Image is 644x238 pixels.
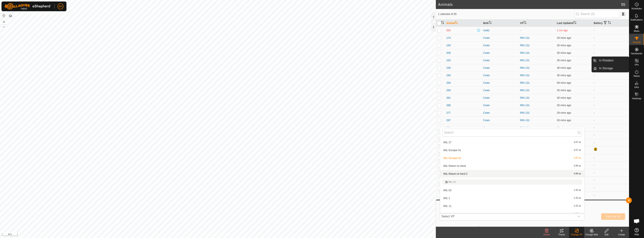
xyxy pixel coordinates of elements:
td: - [592,139,629,146]
button: Reset Map [2,13,6,18]
div: mob1 [483,28,517,32]
span: 225 [446,58,451,62]
span: Status [633,75,640,77]
div: Cows [483,103,517,107]
a: RIN 131 [520,89,530,92]
a: Contact Us [222,233,233,237]
p-sorticon: Activate to sort [573,22,576,25]
span: 321 [446,126,451,130]
button: Turn On VP [601,213,625,220]
div: Cows [483,43,517,47]
div: Cows [483,73,517,77]
span: 18 Sept 2025, 9:06 am [557,104,571,107]
span: 18 Sept 2025, 9:06 am [557,51,571,54]
span: In Rotation [599,58,613,63]
td: - [592,199,629,206]
a: RIN 131 [520,119,530,122]
span: WIL Return to herd 2 [443,172,467,175]
span: Heatmap [632,97,641,100]
div: Cows [483,66,517,70]
div: Create [614,233,629,236]
a: RIN 131 [520,126,530,129]
p-sorticon: Activate to sort [608,22,611,25]
span: 287 [446,118,451,122]
span: WIL Escape 02 [443,157,461,159]
td: - [592,101,629,109]
span: WIL 1 [443,197,450,199]
th: Mob [482,19,519,27]
div: Cows [483,96,517,100]
span: Neckbands [631,52,642,55]
div: Cows [483,58,517,62]
td: - [592,154,629,161]
div: Cows [483,51,517,55]
td: - [592,87,629,94]
td: - [592,49,629,57]
div: Cows [483,88,517,92]
span: Help [634,233,639,236]
p-sorticon: Activate to sort [455,22,458,25]
span: 254 [446,81,451,85]
span: WIL 27 [443,141,452,144]
span: Delete [543,233,550,236]
td: - [592,34,629,42]
a: RIN 131 [520,74,530,77]
a: RIN 131 [520,81,530,84]
input: Search (S) [574,10,620,18]
div: Edit [599,233,614,236]
td: - [592,72,629,79]
span: 18 Sept 2025, 9:06 am [557,44,571,47]
li: WIL Escape 01 [440,146,584,154]
a: RIN 131 [520,51,530,54]
div: WIL 14 [445,181,579,183]
span: 268 [446,103,451,107]
span: 277 [446,111,451,115]
td: - [592,116,629,124]
span: 174 [446,36,451,40]
span: In Storage [599,66,613,71]
span: 4.89 ac [574,172,581,175]
td: - [592,94,629,101]
span: 259 [446,88,451,92]
li: WIL 27 [440,139,584,146]
span: 18 Sept 2025, 9:06 am [557,36,571,39]
span: 2.32 ac [574,197,581,199]
span: BH [59,4,62,8]
span: 1 selected of 55 [438,12,574,16]
div: Tracks [554,233,569,236]
th: VP [519,19,555,27]
div: Cows [483,126,517,130]
li: WIL 02 [440,187,584,194]
td: - [592,191,629,199]
p-sorticon: Activate to sort [489,22,492,25]
span: 18 Sept 2025, 9:06 am [557,111,571,114]
td: - [592,131,629,139]
span: WIL 11 [443,205,452,207]
th: Last Updated [555,19,592,27]
span: 18 Sept 2025, 9:06 am [557,59,571,62]
button: – [2,25,6,29]
span: 4.89 ac [574,165,581,167]
div: Change Mob [584,233,599,236]
li: WIL 11 [440,202,584,210]
a: In Rotation [597,57,629,64]
button: Map Layers [8,14,13,18]
a: Help [629,227,644,237]
li: In Storage [592,65,629,72]
span: Infra [634,86,639,88]
div: Cows [483,36,517,40]
span: 17 Sept 2025, 2:06 am [557,224,565,227]
a: RIN 131 [520,44,530,47]
td: - [592,184,629,191]
span: WIL 11a [443,213,453,215]
span: 240 [446,73,451,77]
span: 193 [446,43,451,47]
div: Cows [483,81,517,85]
span: 4.87 ac [574,141,581,144]
h2: Animals [438,2,621,7]
span: Turn On VP [606,215,620,218]
button: + [2,20,6,24]
li: WIL Return to herd 2 [440,170,584,178]
span: 18 Sept 2025, 9:06 am [557,66,571,69]
li: WIL Return to Herd [440,162,584,170]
